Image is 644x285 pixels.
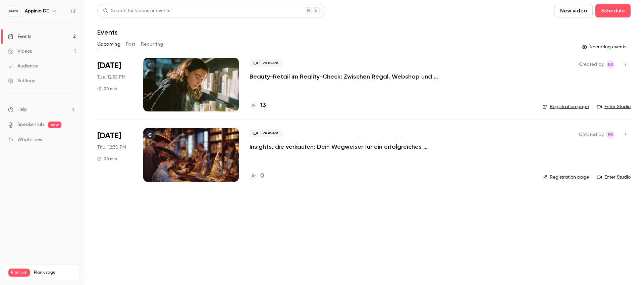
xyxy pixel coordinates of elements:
span: Tue, 12:30 PM [97,74,125,81]
h4: 0 [260,172,264,181]
button: Recurring events [579,42,631,52]
div: Events [8,33,31,40]
button: Recurring [141,39,163,50]
a: Enter Studio [597,103,631,110]
div: Videos [8,48,32,55]
div: Settings [8,78,35,84]
div: Sep 23 Tue, 12:30 PM (Europe/Berlin) [97,58,132,111]
span: new [48,122,61,128]
li: help-dropdown-opener [8,106,76,113]
h6: Appinio DE [25,8,49,14]
a: Insights, die verkaufen: Dein Wegweiser für ein erfolgreiches Lizenzgeschäft [250,143,451,151]
span: Help [17,106,27,113]
span: Britta Kristin Agel [606,131,614,139]
span: BK [608,60,613,68]
a: SpeakerHub [17,121,44,128]
div: Search for videos or events [103,7,170,14]
span: Live event [250,59,283,67]
span: [DATE] [97,60,121,71]
div: 30 min [97,156,117,161]
span: Plan usage [34,270,75,275]
iframe: Noticeable Trigger [68,137,76,143]
a: Enter Studio [597,174,631,181]
span: [DATE] [97,131,121,141]
span: Thu, 12:30 PM [97,144,126,151]
div: 30 min [97,86,117,91]
button: Upcoming [97,39,120,50]
button: Schedule [595,4,631,17]
span: Live event [250,129,283,137]
a: 0 [250,172,264,181]
a: 13 [250,101,266,110]
button: Past [126,39,136,50]
span: Created by [579,60,604,68]
a: Registration page [542,103,589,110]
img: Appinio DE [8,6,19,16]
div: Oct 16 Thu, 12:30 PM (Europe/Berlin) [97,128,132,182]
span: Premium [8,269,30,277]
span: Created by [579,131,604,139]
div: Audience [8,63,38,69]
button: New video [554,4,593,17]
span: Britta Kristin Agel [606,60,614,68]
h4: 13 [260,101,266,110]
a: Registration page [542,174,589,181]
span: BK [608,131,613,139]
h1: Events [97,28,118,36]
span: What's new [17,136,43,143]
a: Beauty-Retail im Reality-Check: Zwischen Regal, Webshop und TikTok [250,73,451,81]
